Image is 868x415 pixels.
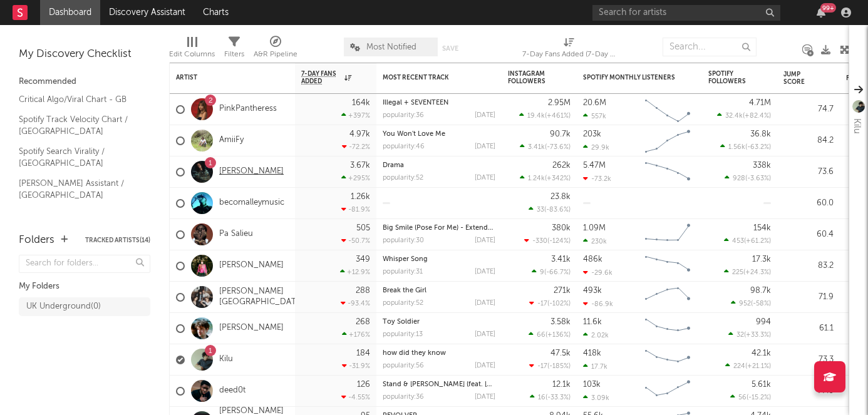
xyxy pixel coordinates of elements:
[783,384,834,399] div: 77.6
[352,99,370,107] div: 164k
[351,193,370,201] div: 1.26k
[583,74,677,81] div: Spotify Monthly Listeners
[731,299,771,307] div: ( )
[356,318,370,326] div: 268
[783,196,834,211] div: 60.0
[342,362,370,370] div: -31.9 %
[475,394,495,401] div: [DATE]
[475,237,495,244] div: [DATE]
[730,393,771,401] div: ( )
[341,237,370,245] div: -50.7 %
[219,354,233,365] a: Kilu
[583,394,609,402] div: 3.09k
[350,161,370,170] div: 3.67k
[528,175,545,182] span: 1.24k
[583,237,607,245] div: 230k
[169,31,215,68] div: Edit Columns
[547,394,569,401] span: -33.3 %
[749,99,771,107] div: 4.71M
[583,287,602,295] div: 493k
[725,113,743,120] span: 32.4k
[342,143,370,151] div: -72.2 %
[383,381,557,388] a: Stand & [PERSON_NAME] (feat. [GEOGRAPHIC_DATA])
[219,198,284,208] a: becomalleymusic
[583,318,602,326] div: 11.6k
[733,363,745,370] span: 224
[219,323,284,334] a: [PERSON_NAME]
[85,237,150,243] button: Tracked Artists(14)
[639,219,696,250] svg: Chart title
[340,268,370,276] div: +12.9 %
[547,332,569,339] span: +136 %
[383,362,424,369] div: popularity: 56
[550,318,571,326] div: 3.58k
[548,99,571,107] div: 2.95M
[383,350,446,357] a: how did they know
[383,100,495,106] div: Illegal + SEVENTEEN
[783,102,834,117] div: 74.7
[19,233,54,248] div: Folders
[724,237,771,245] div: ( )
[748,394,769,401] span: -15.2 %
[522,47,616,62] div: 7-Day Fans Added (7-Day Fans Added)
[747,175,769,182] span: -3.63 %
[537,332,545,339] span: 66
[519,111,571,120] div: ( )
[552,161,571,170] div: 262k
[530,393,571,401] div: ( )
[524,237,571,245] div: ( )
[639,376,696,407] svg: Chart title
[732,238,744,245] span: 453
[508,70,552,85] div: Instagram Followers
[583,269,612,277] div: -29.6k
[752,255,771,264] div: 17.3k
[750,130,771,138] div: 36.8k
[550,349,571,357] div: 47.5k
[552,381,571,389] div: 12.1k
[528,144,545,151] span: 3.41k
[753,224,771,232] div: 154k
[549,300,569,307] span: -102 %
[19,113,138,138] a: Spotify Track Velocity Chart / [GEOGRAPHIC_DATA]
[738,394,747,401] span: 56
[301,70,341,85] span: 7-Day Fans Added
[783,321,834,336] div: 61.1
[537,300,547,307] span: -17
[583,255,602,264] div: 486k
[19,279,150,294] div: My Folders
[356,349,370,357] div: 184
[783,227,834,242] div: 60.4
[383,331,423,338] div: popularity: 13
[475,300,495,307] div: [DATE]
[549,238,569,245] span: -124 %
[783,290,834,305] div: 71.9
[356,224,370,232] div: 505
[639,250,696,282] svg: Chart title
[583,143,609,151] div: 29.9k
[383,225,510,232] a: Big Smile (Pose For Me) - Extended Mix
[383,269,423,275] div: popularity: 31
[19,177,138,202] a: [PERSON_NAME] Assistant / [GEOGRAPHIC_DATA]
[442,45,458,52] button: Save
[341,111,370,120] div: +397 %
[554,287,571,295] div: 271k
[169,47,215,62] div: Edit Columns
[219,229,253,240] a: Pa Salieu
[341,205,370,213] div: -81.9 %
[383,162,404,169] a: Drama
[475,331,495,338] div: [DATE]
[19,255,150,273] input: Search for folders...
[550,130,571,138] div: 90.7k
[583,99,606,107] div: 20.6M
[725,174,771,182] div: ( )
[783,165,834,180] div: 73.6
[592,5,780,21] input: Search for artists
[357,381,370,389] div: 126
[724,268,771,276] div: ( )
[383,350,495,357] div: how did they know
[745,269,769,276] span: +24.3 %
[383,100,448,106] a: Illegal + SEVENTEEN
[583,331,609,339] div: 2.02k
[540,269,544,276] span: 9
[356,255,370,264] div: 349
